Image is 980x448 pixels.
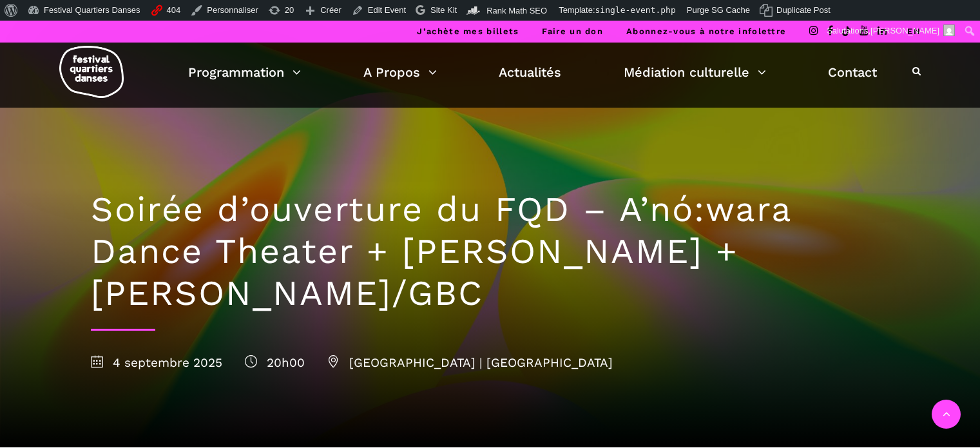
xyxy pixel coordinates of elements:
span: Site Kit [430,5,457,15]
a: J’achète mes billets [417,26,519,36]
img: logo-fqd-med [59,46,124,98]
a: Salutations, [822,21,960,41]
span: Rank Math SEO [486,6,547,15]
a: Contact [828,61,877,83]
a: Médiation culturelle [624,61,766,83]
span: [PERSON_NAME] [870,26,939,35]
a: Faire un don [542,26,603,36]
a: Actualités [499,61,561,83]
h1: Soirée d’ouverture du FQD – A’nó:wara Dance Theater + [PERSON_NAME] + [PERSON_NAME]/GBC [91,189,890,314]
span: single-event.php [595,5,676,15]
a: Abonnez-vous à notre infolettre [626,26,786,36]
span: [GEOGRAPHIC_DATA] | [GEOGRAPHIC_DATA] [327,355,613,370]
span: 20h00 [245,355,305,370]
a: A Propos [363,61,437,83]
a: Programmation [188,61,301,83]
span: 4 septembre 2025 [91,355,222,370]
